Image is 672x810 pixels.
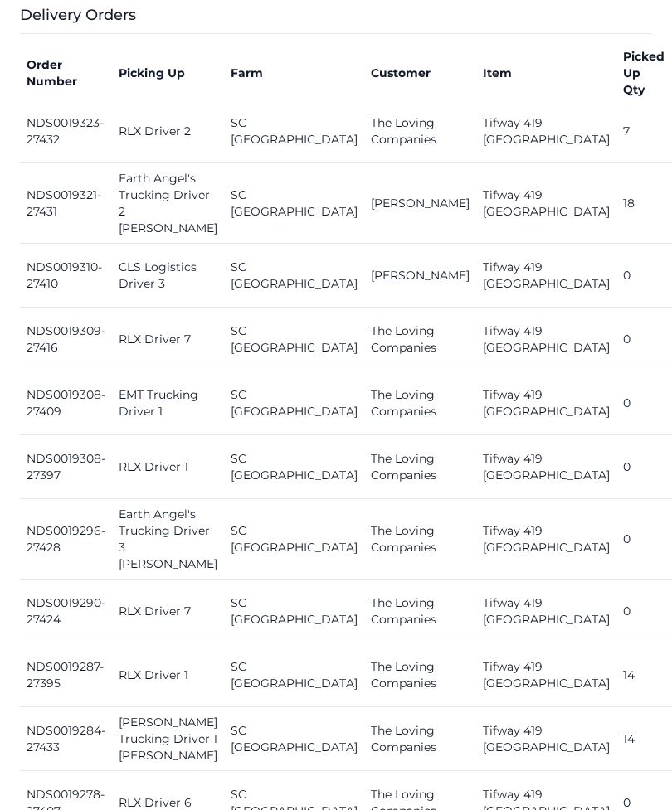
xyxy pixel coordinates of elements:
td: Tifway 419 [GEOGRAPHIC_DATA] [476,644,616,708]
td: CLS Logistics Driver 3 [112,245,224,308]
td: SC [GEOGRAPHIC_DATA] [224,245,364,308]
td: The Loving Companies [364,708,476,772]
td: NDS0019323-27432 [20,100,112,164]
th: Order Number [20,48,112,100]
td: RLX Driver 7 [112,308,224,372]
th: Picked Up Qty [616,48,671,100]
td: The Loving Companies [364,372,476,436]
td: NDS0019284-27433 [20,708,112,772]
h3: Delivery Orders [20,4,652,35]
td: [PERSON_NAME] [364,245,476,308]
td: NDS0019287-27395 [20,644,112,708]
td: The Loving Companies [364,436,476,500]
td: SC [GEOGRAPHIC_DATA] [224,372,364,436]
td: The Loving Companies [364,308,476,372]
td: SC [GEOGRAPHIC_DATA] [224,436,364,500]
td: The Loving Companies [364,644,476,708]
td: Tifway 419 [GEOGRAPHIC_DATA] [476,245,616,308]
th: Customer [364,48,476,100]
td: RLX Driver 1 [112,436,224,500]
td: Tifway 419 [GEOGRAPHIC_DATA] [476,164,616,245]
td: SC [GEOGRAPHIC_DATA] [224,644,364,708]
td: NDS0019310-27410 [20,245,112,308]
td: NDS0019290-27424 [20,580,112,644]
td: Earth Angel's Trucking Driver 2 [PERSON_NAME] [112,164,224,245]
td: NDS0019309-27416 [20,308,112,372]
td: SC [GEOGRAPHIC_DATA] [224,308,364,372]
td: Earth Angel's Trucking Driver 3 [PERSON_NAME] [112,500,224,580]
td: EMT Trucking Driver 1 [112,372,224,436]
td: Tifway 419 [GEOGRAPHIC_DATA] [476,436,616,500]
td: 0 [616,245,671,308]
td: 0 [616,500,671,580]
td: RLX Driver 2 [112,100,224,164]
td: The Loving Companies [364,500,476,580]
th: Item [476,48,616,100]
td: 7 [616,100,671,164]
td: Tifway 419 [GEOGRAPHIC_DATA] [476,500,616,580]
th: Farm [224,48,364,100]
td: The Loving Companies [364,580,476,644]
td: RLX Driver 7 [112,580,224,644]
td: [PERSON_NAME] [364,164,476,245]
td: SC [GEOGRAPHIC_DATA] [224,708,364,772]
td: 0 [616,580,671,644]
td: RLX Driver 1 [112,644,224,708]
td: SC [GEOGRAPHIC_DATA] [224,580,364,644]
td: 0 [616,436,671,500]
td: NDS0019308-27409 [20,372,112,436]
td: 0 [616,308,671,372]
td: 0 [616,372,671,436]
td: Tifway 419 [GEOGRAPHIC_DATA] [476,708,616,772]
td: NDS0019321-27431 [20,164,112,245]
td: 14 [616,644,671,708]
td: SC [GEOGRAPHIC_DATA] [224,500,364,580]
td: 18 [616,164,671,245]
th: Picking Up [112,48,224,100]
td: [PERSON_NAME] Trucking Driver 1 [PERSON_NAME] [112,708,224,772]
td: SC [GEOGRAPHIC_DATA] [224,164,364,245]
td: SC [GEOGRAPHIC_DATA] [224,100,364,164]
td: Tifway 419 [GEOGRAPHIC_DATA] [476,308,616,372]
td: NDS0019308-27397 [20,436,112,500]
td: Tifway 419 [GEOGRAPHIC_DATA] [476,100,616,164]
td: The Loving Companies [364,100,476,164]
td: Tifway 419 [GEOGRAPHIC_DATA] [476,372,616,436]
td: Tifway 419 [GEOGRAPHIC_DATA] [476,580,616,644]
td: 14 [616,708,671,772]
td: NDS0019296-27428 [20,500,112,580]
